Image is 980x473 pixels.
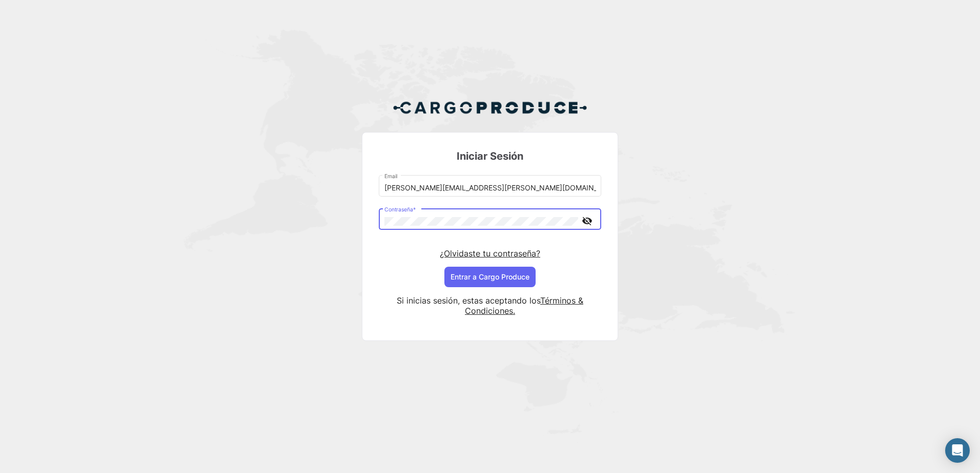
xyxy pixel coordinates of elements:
a: ¿Olvidaste tu contraseña? [440,248,540,259]
input: Email [384,184,596,192]
mat-icon: visibility_off [581,214,593,227]
a: Términos & Condiciones. [465,295,583,316]
img: Cargo Produce Logo [393,95,587,120]
button: Entrar a Cargo Produce [444,267,536,287]
div: Abrir Intercom Messenger [945,438,970,463]
h3: Iniciar Sesión [379,149,601,163]
span: Si inicias sesión, estas aceptando los [397,295,540,306]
